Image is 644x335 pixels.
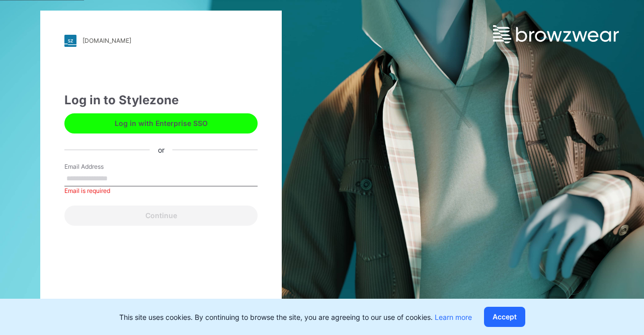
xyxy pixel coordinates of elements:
div: or [150,145,173,155]
img: stylezone-logo.562084cfcfab977791bfbf7441f1a819.svg [64,35,76,47]
label: Email Address [64,162,135,171]
a: Learn more [435,313,472,321]
div: Email is required [64,186,258,195]
button: Log in with Enterprise SSO [64,113,258,133]
div: [DOMAIN_NAME] [83,37,131,44]
p: This site uses cookies. By continuing to browse the site, you are agreeing to our use of cookies. [119,312,472,322]
img: browzwear-logo.e42bd6dac1945053ebaf764b6aa21510.svg [493,25,619,43]
button: Accept [484,307,525,327]
div: Log in to Stylezone [64,91,258,109]
a: [DOMAIN_NAME] [64,35,258,47]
